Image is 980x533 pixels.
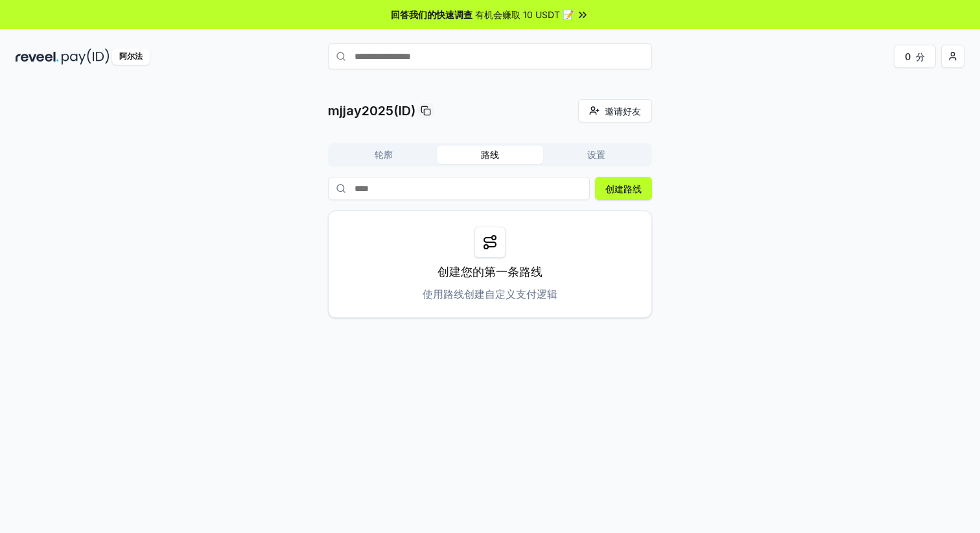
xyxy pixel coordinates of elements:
[391,9,472,20] font: 回答我们的快速调查
[328,103,415,119] font: mjjay2025(ID)
[437,265,542,278] font: 创建您的第一条路线
[475,9,574,20] font: 有机会赚取 10 USDT 📝
[587,149,605,160] font: 设置
[16,49,59,65] img: 揭示黑暗
[605,106,641,117] font: 邀请好友
[916,51,925,62] font: 分
[375,149,393,160] font: 轮廓
[62,49,110,65] img: 付款编号
[605,183,642,194] font: 创建路线
[905,51,911,62] font: 0
[119,51,143,61] font: 阿尔法
[481,149,499,160] font: 路线
[595,177,652,200] button: 创建路线
[578,99,652,122] button: 邀请好友
[423,288,557,301] font: 使用路线创建自定义支付逻辑
[894,45,936,68] button: 0分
